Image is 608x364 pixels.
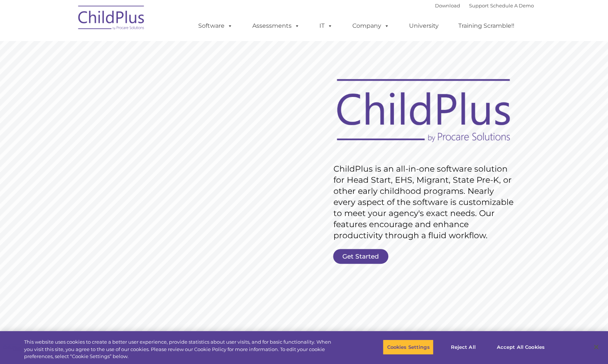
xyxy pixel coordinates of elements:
a: Download [435,3,460,9]
button: Reject All [440,339,486,355]
a: IT [312,18,340,33]
a: Support [469,3,489,9]
a: Software [191,18,240,33]
button: Accept All Cookies [492,339,548,355]
a: Schedule A Demo [490,3,534,9]
button: Close [588,339,604,355]
rs-layer: ChildPlus is an all-in-one software solution for Head Start, EHS, Migrant, State Pre-K, or other ... [333,164,517,241]
font: | [435,3,534,9]
a: Get Started [333,249,388,264]
a: University [402,18,446,33]
img: ChildPlus by Procare Solutions [74,0,149,37]
button: Cookies Settings [383,339,433,355]
a: Company [345,18,397,33]
a: Training Scramble!! [451,18,522,33]
a: Assessments [245,18,307,33]
div: This website uses cookies to create a better user experience, provide statistics about user visit... [24,338,335,360]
